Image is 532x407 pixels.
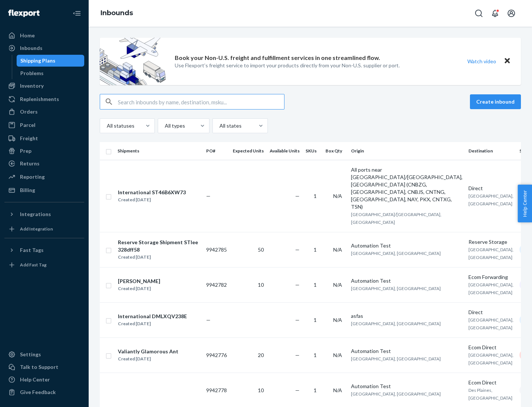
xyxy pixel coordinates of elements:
span: — [295,317,300,323]
div: Created [DATE] [118,355,178,363]
span: 1 [314,246,317,253]
div: Add Integration [20,226,53,232]
div: Created [DATE] [118,196,186,203]
th: Box Qty [323,142,348,160]
a: Inbounds [100,9,133,17]
div: Home [20,32,35,39]
span: [GEOGRAPHIC_DATA], [GEOGRAPHIC_DATA] [351,356,441,361]
span: [GEOGRAPHIC_DATA], [GEOGRAPHIC_DATA] [351,391,441,397]
span: Des Plaines, [GEOGRAPHIC_DATA] [468,387,512,401]
td: 9942782 [203,267,230,302]
button: Close Navigation [69,6,84,21]
span: [GEOGRAPHIC_DATA], [GEOGRAPHIC_DATA] [468,317,514,330]
div: asfas [351,312,463,320]
span: [GEOGRAPHIC_DATA], [GEOGRAPHIC_DATA] [351,250,441,256]
a: Settings [4,349,84,360]
div: Billing [20,186,35,194]
span: — [295,193,300,199]
input: All states [219,122,219,129]
a: Inventory [4,80,84,92]
button: Open Search Box [471,6,486,21]
span: N/A [333,282,342,288]
button: Watch video [463,56,501,67]
div: Give Feedback [20,388,56,396]
a: Replenishments [4,93,84,105]
div: Direct [468,309,514,316]
p: Book your Non-U.S. freight and fulfillment services in one streamlined flow. [175,54,380,62]
span: — [295,246,300,253]
ol: breadcrumbs [95,3,139,24]
div: Fast Tags [20,246,44,254]
div: Automation Test [351,383,463,390]
a: Returns [4,158,84,169]
button: Open notifications [488,6,502,21]
div: Inbounds [20,44,42,52]
div: Freight [20,135,38,142]
div: Parcel [20,121,35,129]
div: Ecom Direct [468,344,514,351]
div: Replenishments [20,95,59,103]
button: Create inbound [470,94,521,109]
a: Add Integration [4,223,84,235]
span: [GEOGRAPHIC_DATA], [GEOGRAPHIC_DATA] [468,352,514,366]
a: Freight [4,132,84,144]
span: 1 [314,352,317,358]
a: Problems [17,67,85,79]
div: Ecom Forwarding [468,273,514,281]
div: Reserve Storage Shipment STIee328dff58 [118,239,200,253]
span: [GEOGRAPHIC_DATA], [GEOGRAPHIC_DATA] [351,286,441,291]
div: Problems [20,70,44,77]
th: Shipments [115,142,203,160]
span: N/A [333,193,342,199]
div: [PERSON_NAME] [118,277,160,285]
span: 20 [258,352,264,358]
div: Prep [20,147,31,155]
span: — [206,193,211,199]
a: Orders [4,106,84,118]
button: Close [502,56,512,67]
th: Expected Units [230,142,267,160]
div: All ports near [GEOGRAPHIC_DATA]/[GEOGRAPHIC_DATA], [GEOGRAPHIC_DATA] (CNBZG, [GEOGRAPHIC_DATA], ... [351,166,463,211]
span: — [295,352,300,358]
span: N/A [333,387,342,393]
td: 9942785 [203,232,230,267]
div: Created [DATE] [118,320,187,327]
th: PO# [203,142,230,160]
span: [GEOGRAPHIC_DATA], [GEOGRAPHIC_DATA] [468,247,514,260]
div: Ecom Direct [468,379,514,386]
a: Inbounds [4,42,84,54]
a: Talk to Support [4,361,84,373]
span: — [295,282,300,288]
span: [GEOGRAPHIC_DATA]/[GEOGRAPHIC_DATA], [GEOGRAPHIC_DATA] [351,212,441,225]
div: Automation Test [351,242,463,249]
button: Give Feedback [4,386,84,398]
a: Shipping Plans [17,55,85,67]
span: N/A [333,317,342,323]
a: Home [4,30,84,41]
div: Add Fast Tag [20,262,47,268]
div: Inventory [20,82,44,90]
div: Valiantly Glamorous Ant [118,348,178,355]
span: [GEOGRAPHIC_DATA], [GEOGRAPHIC_DATA] [351,321,441,326]
div: Shipping Plans [20,57,55,64]
span: N/A [333,246,342,253]
div: Talk to Support [20,363,58,371]
div: Created [DATE] [118,253,200,261]
span: N/A [333,352,342,358]
button: Fast Tags [4,244,84,256]
a: Parcel [4,119,84,131]
span: — [206,317,211,323]
div: Reserve Storage [468,238,514,246]
a: Help Center [4,374,84,386]
th: Destination [465,142,516,160]
span: 10 [258,387,264,393]
span: 1 [314,317,317,323]
div: Direct [468,185,514,192]
div: International ST46B6XW73 [118,189,186,196]
div: Help Center [20,376,50,383]
span: [GEOGRAPHIC_DATA], [GEOGRAPHIC_DATA] [468,282,514,295]
span: 10 [258,282,264,288]
a: Reporting [4,171,84,183]
img: Flexport logo [8,10,40,17]
input: All statuses [106,122,107,129]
